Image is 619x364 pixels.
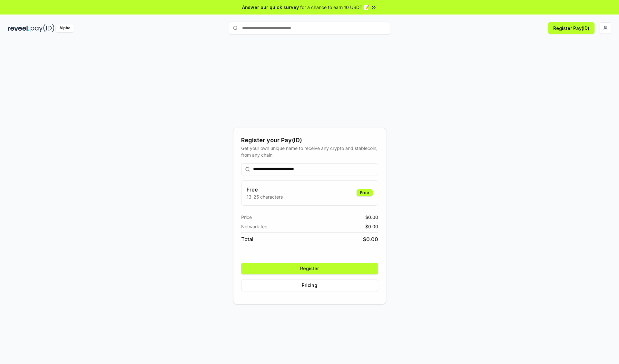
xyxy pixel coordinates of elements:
[241,263,378,274] button: Register
[247,186,283,193] h3: Free
[247,193,283,200] p: 13-25 characters
[241,136,378,145] div: Register your Pay(ID)
[241,280,378,291] button: Pricing
[241,214,252,221] span: Price
[365,223,378,230] span: $ 0.00
[548,22,594,34] button: Register Pay(ID)
[241,235,253,243] span: Total
[300,4,369,11] span: for a chance to earn 10 USDT 📝
[241,145,378,158] div: Get your own unique name to receive any crypto and stablecoin, from any chain
[56,24,74,32] div: Alpha
[241,223,267,230] span: Network fee
[363,235,378,243] span: $ 0.00
[357,189,373,196] div: Free
[31,24,54,32] img: pay_id
[365,214,378,221] span: $ 0.00
[8,24,29,32] img: reveel_dark
[242,4,299,11] span: Answer our quick survey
